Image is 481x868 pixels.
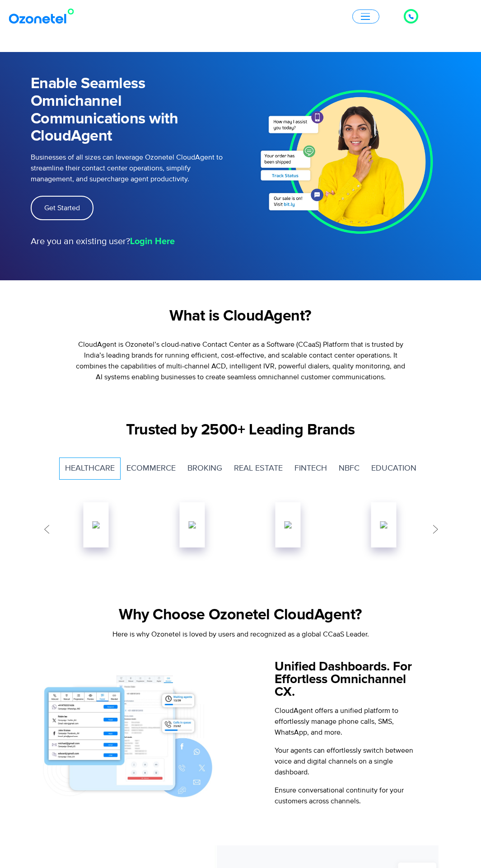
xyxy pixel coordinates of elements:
img: healthians.jpg [285,521,292,528]
span: Get Started [44,204,80,212]
a: NBFC [333,458,365,480]
h2: Trusted by 2500+ Leading Brands [35,421,446,439]
img: pathlabs.jpg [380,521,388,528]
p: Are you an existing user? [31,235,227,248]
p: Businesses of all sizes can leverage Ozonetel CloudAgent to streamline their contact center opera... [31,152,227,184]
span: CloudAgent offers a unified platform to effortlessly manage phone calls, SMS, WhatsApp, and more. [275,706,398,737]
h1: Enable Seamless Omnichannel Communications with CloudAgent [31,75,227,146]
span: Here is why Ozonetel is loved by users and recognized as a global CCaaS Leader. [112,630,369,639]
p: CloudAgent is Ozonetel’s cloud-native Contact Center as a Software (CCaaS) Platform that is trust... [73,339,409,382]
a: Real Estate [228,458,289,480]
strong: Login Here [130,237,175,246]
h2: Why Choose Ozonetel CloudAgent? [31,606,451,624]
a: Broking [182,458,228,480]
span: Your agents can effortlessly switch between voice and digital channels on a single dashboard. [275,746,413,777]
a: Education [365,458,422,480]
a: Healthcare [59,458,121,480]
img: apollo.jpg [188,521,196,528]
h5: Unified Dashboards. For Effortless Omnichannel CX. [275,660,423,698]
img: Rainbow.jpg [93,521,100,528]
h2: What is CloudAgent? [73,307,409,325]
a: Get Started [31,196,93,220]
a: Fintech [289,458,333,480]
a: Login Here [130,235,175,248]
a: Ecommerce [121,458,182,480]
span: Ensure conversational continuity for your customers across channels. [275,786,404,806]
